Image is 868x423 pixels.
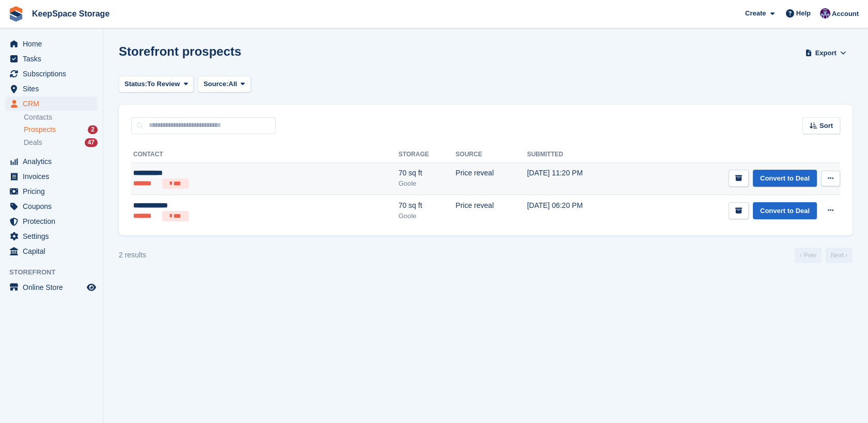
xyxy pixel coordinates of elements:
[124,79,147,89] span: Status:
[753,202,817,219] a: Convert to Deal
[826,248,853,263] a: Next
[24,137,98,148] a: Deals 47
[23,52,85,66] span: Tasks
[5,280,98,295] a: menu
[5,52,98,66] a: menu
[753,170,817,187] a: Convert to Deal
[23,169,85,184] span: Invoices
[455,195,527,227] td: Price reveal
[795,248,822,263] a: Previous
[399,168,456,178] div: 70 sq ft
[24,112,98,122] a: Contacts
[796,8,811,19] span: Help
[23,280,85,295] span: Online Store
[198,76,251,93] button: Source: All
[527,162,632,195] td: [DATE] 11:20 PM
[85,138,98,147] div: 47
[23,244,85,258] span: Capital
[5,199,98,214] a: menu
[793,248,855,263] nav: Page
[455,147,527,163] th: Source
[5,154,98,169] a: menu
[119,250,146,261] div: 2 results
[5,244,98,258] a: menu
[23,214,85,229] span: Protection
[229,79,238,89] span: All
[85,281,98,294] a: Preview store
[119,44,241,58] h1: Storefront prospects
[23,82,85,96] span: Sites
[399,147,456,163] th: Storage
[28,5,114,22] a: KeepSpace Storage
[147,79,180,89] span: To Review
[23,154,85,169] span: Analytics
[8,6,24,22] img: stora-icon-8386f47178a22dfd0bd8f6a31ec36ba5ce8667c1dd55bd0f319d3a0aa187defe.svg
[399,211,456,221] div: Goole
[23,229,85,243] span: Settings
[131,147,399,163] th: Contact
[5,37,98,51] a: menu
[23,67,85,81] span: Subscriptions
[5,214,98,229] a: menu
[23,37,85,51] span: Home
[24,138,42,148] span: Deals
[5,67,98,81] a: menu
[23,199,85,214] span: Coupons
[5,82,98,96] a: menu
[5,169,98,184] a: menu
[119,76,194,93] button: Status: To Review
[9,267,103,278] span: Storefront
[88,125,98,134] div: 2
[24,125,56,135] span: Prospects
[455,162,527,195] td: Price reveal
[527,147,632,163] th: Submitted
[23,184,85,199] span: Pricing
[803,44,848,61] button: Export
[745,8,766,19] span: Create
[5,229,98,243] a: menu
[24,124,98,135] a: Prospects 2
[23,96,85,111] span: CRM
[5,184,98,199] a: menu
[819,121,833,131] span: Sort
[815,48,837,58] span: Export
[5,96,98,111] a: menu
[527,195,632,227] td: [DATE] 06:20 PM
[203,79,228,89] span: Source:
[399,200,456,211] div: 70 sq ft
[399,178,456,189] div: Goole
[832,9,859,19] span: Account
[820,8,830,19] img: Charlotte Jobling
